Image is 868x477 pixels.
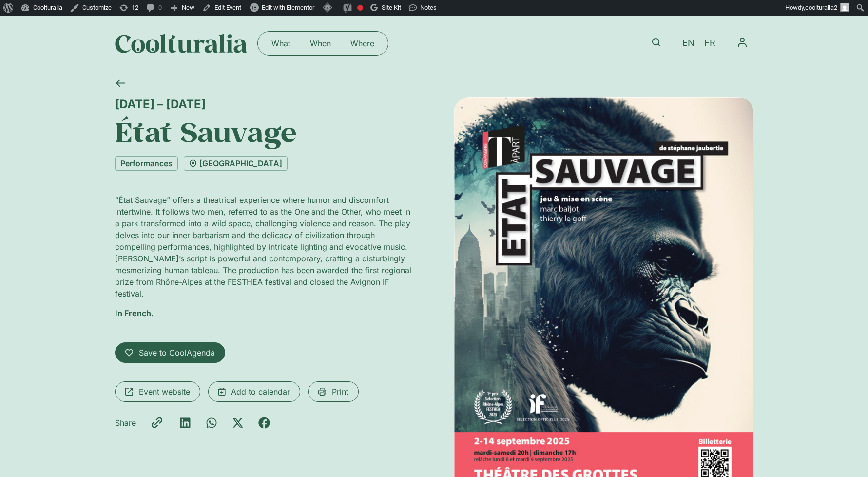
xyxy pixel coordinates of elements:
[677,36,699,50] a: EN
[115,417,136,429] p: Share
[208,381,300,402] a: Add to calendar
[731,31,753,54] nav: Menu
[139,347,215,358] span: Save to CoolAgenda
[699,36,720,50] a: FR
[179,417,191,429] div: Share on linkedin
[382,4,401,11] span: Site Kit
[258,417,270,429] div: Share on facebook
[262,36,300,51] a: What
[115,194,415,299] p: “État Sauvage” offers a theatrical experience where humor and discomfort intertwine. It follows t...
[139,386,190,397] span: Event website
[184,156,288,171] a: [GEOGRAPHIC_DATA]
[731,31,753,54] button: Menu Toggle
[805,4,837,11] span: coolturalia2
[115,381,200,402] a: Event website
[357,5,363,11] div: Focus keyphrase not set
[262,36,384,51] nav: Menu
[308,381,359,402] a: Print
[115,156,178,171] a: Performances
[682,38,694,48] span: EN
[300,36,341,51] a: When
[232,417,244,429] div: Share on x-twitter
[341,36,384,51] a: Where
[115,115,415,148] h1: État Sauvage
[704,38,715,48] span: FR
[206,417,217,429] div: Share on whatsapp
[115,342,225,363] a: Save to CoolAgenda
[332,386,348,397] span: Print
[231,386,290,397] span: Add to calendar
[115,97,415,111] div: [DATE] – [DATE]
[262,4,314,11] span: Edit with Elementor
[115,308,154,318] strong: In French.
